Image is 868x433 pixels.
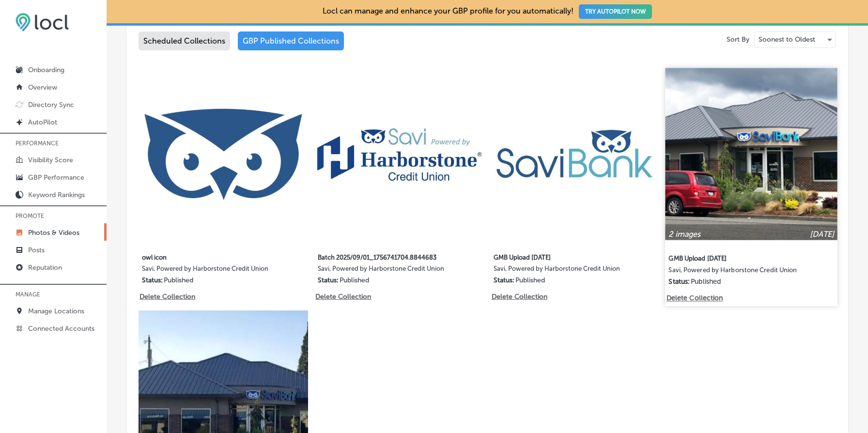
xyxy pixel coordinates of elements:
img: 6efc1275baa40be7c98c3b36c6bfde44.png [15,13,69,31]
label: GMB Upload [DATE] [494,248,624,265]
p: Sort By [727,35,749,44]
img: Collection thumbnail [139,70,308,239]
p: Manage Locations [28,307,84,315]
label: Savi, Powered by Harborstone Credit Union [494,265,624,276]
p: Delete Collection [315,293,370,301]
p: Delete Collection [492,293,546,301]
p: Status: [142,276,163,284]
p: Soonest to Oldest [759,35,815,44]
p: Status: [494,276,514,284]
p: Status: [668,277,690,285]
div: GBP Published Collections [238,31,344,50]
p: Published [164,276,193,284]
img: Collection thumbnail [490,70,660,239]
p: Published [515,276,545,284]
div: Scheduled Collections [139,31,230,50]
p: Delete Collection [139,293,194,301]
label: Savi, Powered by Harborstone Credit Union [318,265,448,276]
p: Keyword Rankings [28,191,85,199]
p: Published [691,277,721,285]
img: Collection thumbnail [314,70,484,239]
p: Onboarding [28,66,64,74]
label: GMB Upload [DATE] [668,249,801,266]
p: Photos & Videos [28,229,79,237]
p: Posts [28,246,45,254]
p: Overview [28,83,57,92]
p: [DATE] [810,229,834,238]
p: Directory Sync [28,101,74,109]
label: Batch 2025/09/01_1756741704.8844683 [318,248,448,265]
label: Savi, Powered by Harborstone Credit Union [142,265,272,276]
label: Savi, Powered by Harborstone Credit Union [668,266,801,277]
p: Delete Collection [666,294,721,302]
p: Published [340,276,369,284]
p: Status: [318,276,339,284]
p: Reputation [28,263,62,272]
p: Visibility Score [28,156,73,164]
img: Collection thumbnail [665,68,837,240]
p: Connected Accounts [28,325,94,333]
p: AutoPilot [28,118,57,126]
p: GBP Performance [28,173,84,182]
div: Soonest to Oldest [755,32,836,47]
label: owl icon [142,248,272,265]
p: 2 images [668,229,700,238]
button: TRY AUTOPILOT NOW [579,4,652,19]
